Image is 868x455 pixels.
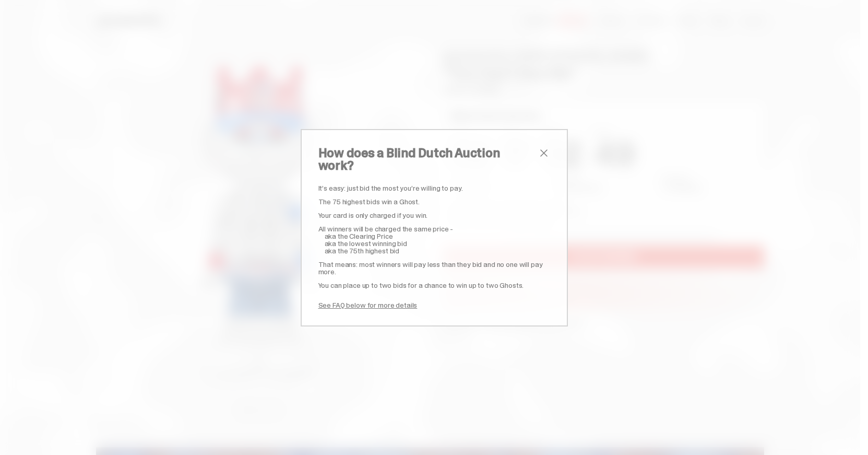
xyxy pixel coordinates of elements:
[325,231,393,241] span: aka the Clearing Price
[318,282,550,289] p: You can place up to two bids for a chance to win up to two Ghosts.
[325,246,400,255] span: aka the 75th highest bid
[318,261,550,275] p: That means: most winners will pay less than they bid and no one will pay more.
[325,239,407,248] span: aka the lowest winning bid
[318,147,538,172] h2: How does a Blind Dutch Auction work?
[318,212,550,219] p: Your card is only charged if you win.
[318,198,550,205] p: The 75 highest bids win a Ghost.
[318,300,418,310] a: See FAQ below for more details
[538,147,550,159] button: close
[318,225,550,232] p: All winners will be charged the same price -
[318,184,550,192] p: It’s easy: just bid the most you’re willing to pay.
